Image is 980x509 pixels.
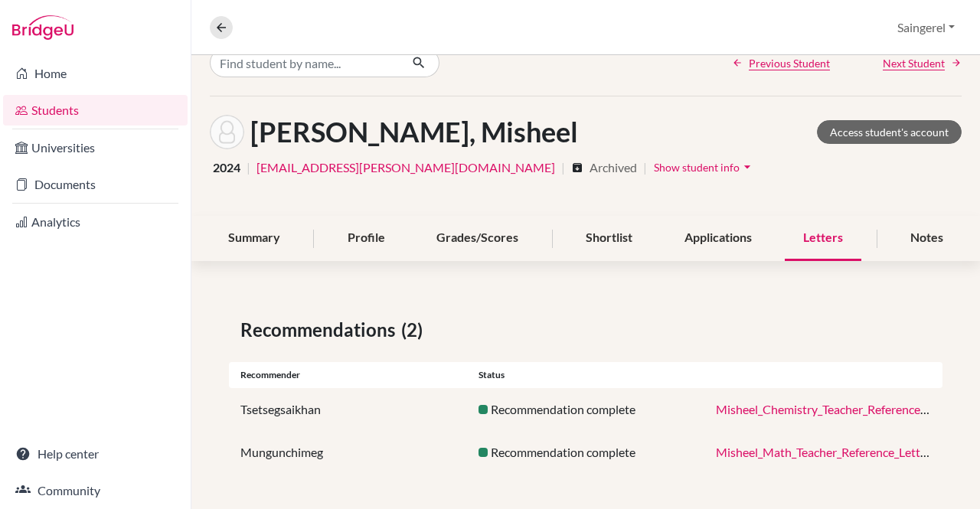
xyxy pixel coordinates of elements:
a: Misheel_Chemistry_Teacher_Reference_Letter.pdf [716,402,976,416]
i: arrow_drop_down [740,159,755,175]
img: Bridge-U [12,15,73,40]
a: Previous Student [732,55,830,71]
a: Analytics [3,207,188,237]
div: Applications [666,216,770,261]
span: 2024 [213,158,240,177]
a: Universities [3,132,188,163]
div: Letters [785,216,861,261]
h1: [PERSON_NAME], Misheel [250,116,578,148]
div: Profile [329,216,403,261]
span: Archived [590,158,637,177]
a: Next Student [883,55,962,71]
a: Students [3,95,188,126]
div: Tsetsegsaikhan [229,400,467,419]
span: Previous Student [749,55,830,71]
div: Recommendation complete [467,443,705,462]
button: Saingerel [890,13,962,42]
span: Next Student [883,55,945,71]
a: Home [3,58,188,89]
button: Show student infoarrow_drop_down [653,155,756,179]
a: [EMAIL_ADDRESS][PERSON_NAME][DOMAIN_NAME] [256,158,555,177]
div: Recommendation complete [467,400,705,419]
div: Summary [210,216,299,261]
div: Notes [892,216,962,261]
span: | [643,158,647,177]
i: archive [571,162,583,174]
a: Access student's account [817,120,962,144]
a: Documents [3,169,188,200]
a: Help center [3,439,188,469]
a: Misheel_Math_Teacher_Reference_Letter.pdf [716,445,950,459]
a: Community [3,475,188,506]
span: | [561,158,565,177]
span: Show student info [654,161,740,174]
img: Misheel Ankhbayar's avatar [210,115,244,149]
div: Grades/Scores [418,216,537,261]
span: Recommendations [240,316,401,344]
div: Status [467,368,705,382]
div: Recommender [229,368,467,382]
div: Shortlist [567,216,651,261]
div: Mungunchimeg [229,443,467,462]
span: (2) [401,316,429,344]
span: | [247,158,250,177]
input: Find student by name... [210,48,400,77]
